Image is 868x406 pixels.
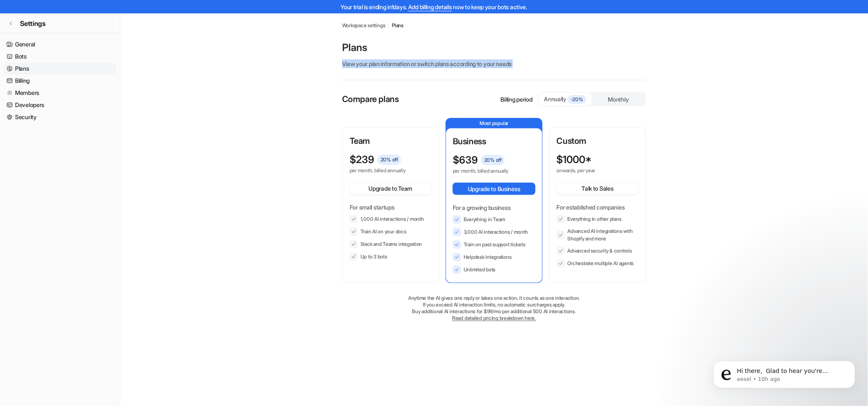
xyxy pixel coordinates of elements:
[542,94,589,104] div: Annually
[20,18,46,28] span: Settings
[453,228,536,236] li: 3,000 AI interactions / month
[342,22,386,29] a: Workspace settings
[342,93,399,105] p: Compare plans
[350,227,431,236] li: Train AI on your docs
[350,154,374,166] p: $ 239
[3,75,117,87] a: Billing
[342,41,646,54] p: Plans
[342,308,646,315] p: Buy additional AI interactions for $99/mo per additional 500 AI interactions.
[3,63,117,74] a: Plans
[701,343,868,402] iframe: Intercom notifications message
[453,215,536,224] li: Everything in Team
[557,215,639,223] li: Everything in other plans
[557,167,624,174] p: onwards, per year
[557,154,592,166] p: $ 1000*
[453,240,536,249] li: Train on past support tickets
[3,87,117,99] a: Members
[350,253,431,261] li: Up to 3 bots
[350,167,416,174] p: per month, billed annually
[453,154,478,166] p: $ 639
[481,155,505,165] span: 20 % off
[501,95,533,104] p: Billing period
[592,93,645,105] div: Monthly
[350,182,431,194] button: Upgrade to Team
[557,135,639,147] p: Custom
[378,155,401,165] span: 20 % off
[568,95,586,104] span: -20%
[446,118,542,128] p: Most popular
[453,135,536,148] p: Business
[557,247,639,255] li: Advanced security & controls
[453,183,536,195] button: Upgrade to Business
[3,51,117,62] a: Bots
[350,240,431,248] li: Slack and Teams integration
[408,3,452,10] a: Add billing details
[392,22,404,29] a: Plans
[3,38,117,50] a: General
[557,259,639,268] li: Orchestrate multiple AI agents
[350,215,431,223] li: 1,000 AI interactions / month
[3,99,117,111] a: Developers
[557,227,639,243] li: Advanced AI integrations with Shopify and more
[452,315,536,321] a: Read detailed pricing breakdown here.
[350,135,431,147] p: Team
[342,59,646,68] p: View your plan information or switch plans according to your needs
[453,266,536,274] li: Unlimited bots
[342,295,646,301] p: Anytime the AI gives one reply or takes one action, it counts as one interaction.
[388,22,390,29] span: /
[350,203,431,212] p: For small startups
[557,203,639,212] p: For established companies
[3,111,117,123] a: Security
[453,253,536,261] li: Helpdesk integrations
[453,168,520,174] p: per month, billed annually
[557,182,639,194] button: Talk to Sales
[342,301,646,308] p: If you exceed AI interaction limits, no automatic surcharges apply.
[453,203,536,212] p: For a growing business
